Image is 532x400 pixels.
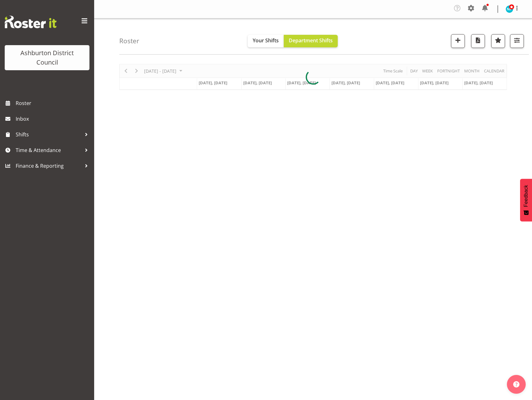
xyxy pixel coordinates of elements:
[16,130,82,139] span: Shifts
[289,37,333,44] span: Department Shifts
[451,34,465,48] button: Add a new shift
[16,98,91,108] span: Roster
[513,381,519,387] img: help-xxl-2.png
[5,16,56,28] img: Rosterit website logo
[248,35,284,47] button: Your Shifts
[16,161,82,171] span: Finance & Reporting
[16,114,91,124] span: Inbox
[119,37,139,45] h4: Roster
[506,5,513,13] img: nicky-farrell-tully10002.jpg
[284,35,338,47] button: Department Shifts
[520,179,532,221] button: Feedback - Show survey
[16,145,82,155] span: Time & Attendance
[510,34,524,48] button: Filter Shifts
[491,34,505,48] button: Highlight an important date within the roster.
[523,185,529,207] span: Feedback
[253,37,279,44] span: Your Shifts
[471,34,485,48] button: Download a PDF of the roster according to the set date range.
[11,48,83,67] div: Ashburton District Council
